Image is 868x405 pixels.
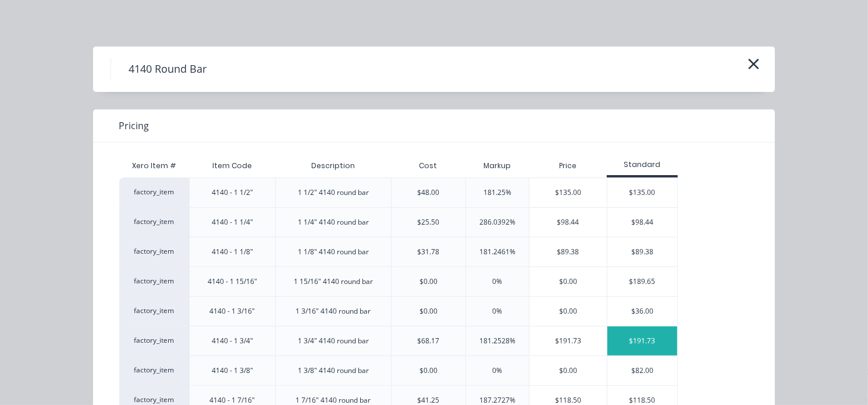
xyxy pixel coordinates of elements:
div: factory_item [119,356,189,385]
div: factory_item [119,326,189,356]
div: 4140 - 1 1/4" [212,217,253,228]
div: 1 1/8" 4140 round bar [298,247,369,257]
div: $0.00 [419,276,437,287]
div: 4140 - 1 3/4" [212,336,253,346]
div: 181.2528% [479,336,515,346]
div: 181.25% [483,187,511,198]
div: 0% [492,306,502,317]
div: factory_item [119,267,189,296]
div: 4140 - 1 1/2" [212,187,253,198]
div: Price [529,154,607,177]
div: 4140 - 1 1/8" [212,247,253,257]
div: $98.44 [529,208,607,237]
div: 181.2461% [479,247,515,257]
div: $0.00 [419,306,437,317]
div: $0.00 [419,365,437,376]
div: 286.0392% [479,217,515,228]
div: Description [302,151,364,180]
div: $68.17 [418,336,440,346]
div: $0.00 [529,267,607,296]
div: $48.00 [418,187,440,198]
div: $82.00 [607,356,677,385]
div: $191.73 [607,326,677,356]
div: $135.00 [529,178,607,207]
div: factory_item [119,237,189,267]
div: $98.44 [607,208,677,237]
div: 4140 - 1 3/16" [209,306,255,317]
div: $25.50 [418,217,440,228]
div: 1 15/16" 4140 round bar [294,276,373,287]
div: 0% [492,276,502,287]
div: Xero Item # [119,154,189,177]
div: factory_item [119,207,189,237]
div: $0.00 [529,297,607,326]
div: $0.00 [529,356,607,385]
div: $89.38 [529,237,607,267]
div: $36.00 [607,297,677,326]
div: factory_item [119,177,189,207]
div: Item Code [203,151,261,180]
h4: 4140 Round Bar [111,58,224,80]
div: $191.73 [529,326,607,356]
div: 1 3/8" 4140 round bar [298,365,369,376]
div: 4140 - 1 15/16" [208,276,257,287]
div: $135.00 [607,178,677,207]
div: $189.65 [607,267,677,296]
div: 1 3/4" 4140 round bar [298,336,369,346]
div: 0% [492,365,502,376]
div: 1 1/2" 4140 round bar [298,187,369,198]
div: 1 3/16" 4140 round bar [296,306,371,317]
span: Pricing [119,119,149,133]
div: factory_item [119,296,189,326]
div: 4140 - 1 3/8" [212,365,253,376]
div: 1 1/4" 4140 round bar [298,217,369,228]
div: $89.38 [607,237,677,267]
div: Cost [391,154,465,177]
div: Markup [465,154,529,177]
div: $31.78 [418,247,440,257]
div: Standard [607,159,678,170]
